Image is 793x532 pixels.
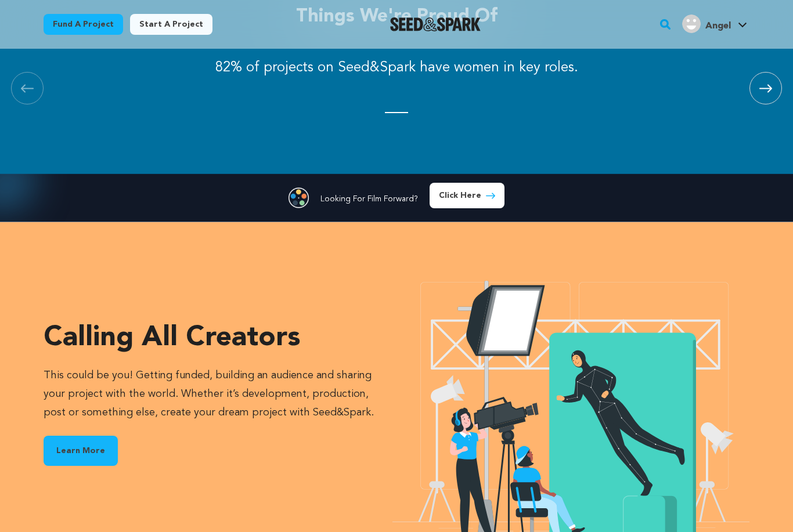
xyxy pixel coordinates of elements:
img: Seed&Spark Film Forward Icon [289,187,309,208]
a: Learn More [44,436,118,466]
span: Angel's Profile [680,12,749,37]
p: Looking For Film Forward? [320,193,418,205]
a: Start a project [130,14,212,35]
a: Click Here [430,183,504,208]
a: Angel's Profile [680,12,749,33]
p: This could be you! Getting funded, building an audience and sharing your project with the world. ... [44,366,392,422]
a: Fund a project [44,14,123,35]
img: Seed&Spark Logo Dark Mode [390,17,481,31]
h3: Calling all creators [44,324,392,352]
img: user.png [682,15,701,33]
p: 82% of projects on Seed&Spark have women in key roles. [215,59,578,77]
span: Angel [705,21,731,31]
div: Angel's Profile [682,15,731,33]
a: Seed&Spark Homepage [390,17,481,31]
